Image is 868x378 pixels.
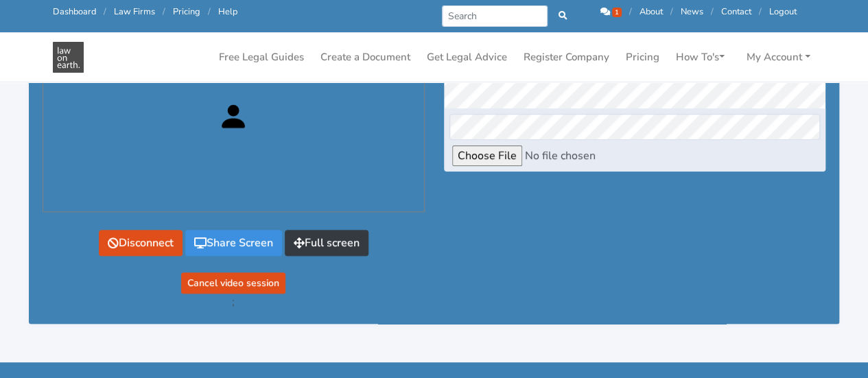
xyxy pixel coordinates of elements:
[640,5,663,18] a: About
[759,5,762,18] span: /
[741,44,816,71] a: My Account
[43,219,425,310] div: ;
[442,5,548,27] input: Search
[670,5,673,18] span: /
[114,5,155,18] a: Law Firms
[681,5,703,18] a: News
[620,44,665,71] a: Pricing
[173,5,200,18] a: Pricing
[315,44,416,71] a: Create a Document
[53,5,96,18] a: Dashboard
[612,8,622,17] span: 1
[670,44,730,71] a: How To's
[769,5,797,18] a: Logout
[163,5,165,18] span: /
[285,230,368,256] button: Full screen
[600,5,624,18] a: 1
[518,44,615,71] a: Register Company
[218,5,237,18] a: Help
[721,5,751,18] a: Contact
[629,5,632,18] span: /
[711,5,714,18] span: /
[99,230,183,256] button: Disconnect
[181,272,285,294] button: Cancel video session
[421,44,513,71] a: Get Legal Advice
[104,5,106,18] span: /
[208,5,211,18] span: /
[185,230,282,256] button: Share Screen
[53,42,84,73] img: Law On Earth
[213,44,309,71] a: Free Legal Guides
